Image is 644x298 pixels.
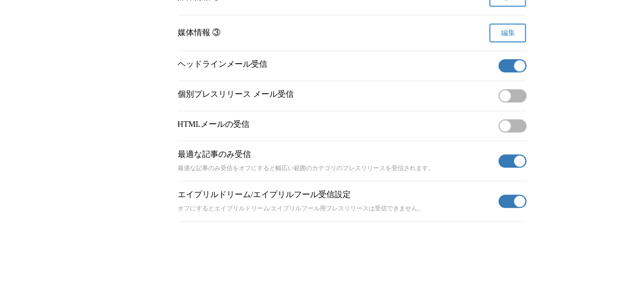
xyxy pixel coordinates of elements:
p: ヘッドラインメール受信 [178,59,494,70]
p: オフにするとエイプリルドリーム/エイプリルフール用プレスリリースは受信できません。 [178,204,494,213]
div: 媒体情報 ③ [178,28,244,38]
p: エイプリルドリーム/エイプリルフール受信設定 [178,189,494,200]
p: 最適な記事のみ受信 [178,149,494,160]
span: 編集 [500,29,515,38]
p: HTMLメールの受信 [178,119,494,130]
button: 編集 [489,23,526,42]
p: 個別プレスリリース メール受信 [178,89,494,100]
p: 最適な記事のみ受信をオフにすると幅広い範囲のカテゴリのプレスリリースを受信されます。 [178,164,494,173]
